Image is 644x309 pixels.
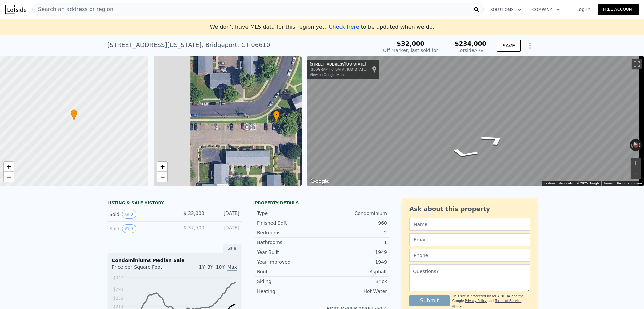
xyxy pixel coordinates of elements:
[598,4,639,15] a: Free Account
[107,40,270,50] div: [STREET_ADDRESS][US_STATE] , Bridgeport , CT 06610
[227,264,237,271] span: Max
[322,268,387,275] div: Asphalt
[452,294,530,308] div: This site is protected by reCAPTCHA and the Google and apply.
[470,130,518,149] path: Go West, Louisiana Ave
[257,239,322,246] div: Bathrooms
[5,5,26,14] img: Lotside
[113,304,123,309] tspan: $213
[109,224,169,233] div: Sold
[107,200,241,207] div: LISTING & SALE HISTORY
[310,73,346,77] a: View on Google Maps
[307,56,644,186] div: Street View
[322,220,387,226] div: 960
[112,257,237,264] div: Condominiums Median Sale
[527,4,566,16] button: Company
[210,23,434,31] div: We don't have MLS data for this region yet.
[329,23,434,31] div: to be updated when we do.
[617,181,642,185] a: Report a problem
[383,47,438,54] div: Off Market, last sold for
[71,110,77,116] span: •
[210,224,239,233] div: [DATE]
[322,229,387,236] div: 2
[4,162,14,172] a: Zoom in
[631,139,641,152] button: Reset the view
[113,296,123,301] tspan: $253
[273,112,280,118] span: •
[322,249,387,256] div: 1949
[257,249,322,256] div: Year Built
[7,162,11,171] span: +
[322,239,387,246] div: 1
[310,67,367,72] div: [GEOGRAPHIC_DATA], [US_STATE]
[409,249,530,262] input: Phone
[157,162,167,172] a: Zoom in
[257,229,322,236] div: Bedrooms
[544,181,573,186] button: Keyboard shortcuts
[485,4,527,16] button: Solutions
[329,24,359,30] span: Check here
[397,40,424,47] span: $32,000
[122,210,136,219] button: View historical data
[257,288,322,295] div: Heating
[630,139,633,151] button: Rotate counterclockwise
[113,275,123,280] tspan: $347
[122,224,136,233] button: View historical data
[183,210,204,216] span: $ 32,000
[497,40,521,52] button: SAVE
[307,56,644,186] div: Map
[157,172,167,182] a: Zoom out
[322,278,387,285] div: Brick
[113,287,123,292] tspan: $293
[523,39,537,52] button: Show Options
[207,264,213,270] span: 3Y
[257,268,322,275] div: Roof
[7,172,11,181] span: −
[631,168,641,179] button: Zoom out
[210,210,239,219] div: [DATE]
[255,200,389,206] div: Property details
[603,181,613,185] a: Terms (opens in new tab)
[372,66,377,73] a: Show location on map
[495,299,521,303] a: Terms of Service
[322,210,387,217] div: Condominium
[440,146,488,161] path: Go Northeast, Louisiana Ave
[109,210,169,219] div: Sold
[199,264,205,270] span: 1Y
[273,111,280,122] div: •
[183,225,204,230] span: $ 37,500
[257,278,322,285] div: Siding
[223,244,241,253] div: Sale
[71,109,77,121] div: •
[454,47,486,54] div: Lotside ARV
[112,264,174,274] div: Price per Square Foot
[4,172,14,182] a: Zoom out
[577,181,599,185] span: © 2025 Google
[409,233,530,246] input: Email
[322,259,387,265] div: 1949
[632,59,642,69] button: Toggle fullscreen view
[638,139,642,151] button: Rotate clockwise
[409,204,530,214] div: Ask about this property
[257,220,322,226] div: Finished Sqft
[568,6,598,13] a: Log In
[257,259,322,265] div: Year Improved
[216,264,225,270] span: 10Y
[160,162,164,171] span: +
[409,218,530,231] input: Name
[409,295,450,306] button: Submit
[309,177,331,186] a: Open this area in Google Maps (opens a new window)
[310,62,367,67] div: [STREET_ADDRESS][US_STATE]
[257,210,322,217] div: Type
[322,288,387,295] div: Hot Water
[33,5,113,13] span: Search an address or region
[631,158,641,168] button: Zoom in
[454,40,486,47] span: $234,000
[309,177,331,186] img: Google
[160,172,164,181] span: −
[465,299,487,303] a: Privacy Policy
